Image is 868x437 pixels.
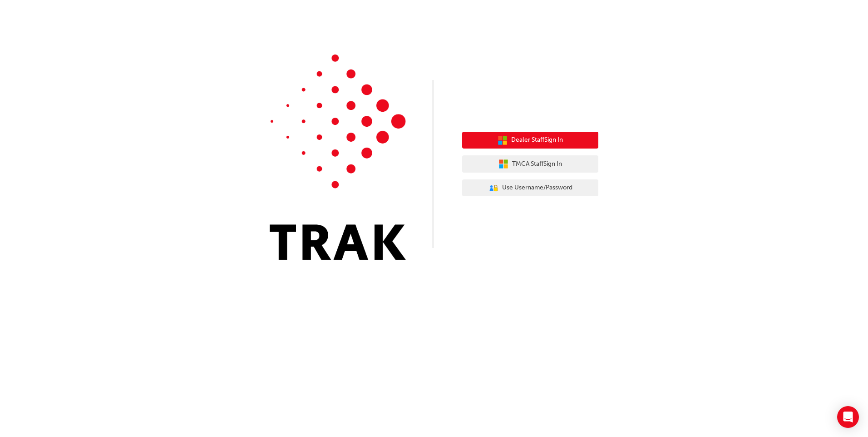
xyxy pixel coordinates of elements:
[270,55,406,260] img: Trak
[512,159,562,169] span: TMCA Staff Sign In
[502,183,572,193] span: Use Username/Password
[837,406,859,428] div: Open Intercom Messenger
[511,135,563,145] span: Dealer Staff Sign In
[462,132,598,149] button: Dealer StaffSign In
[462,179,598,197] button: Use Username/Password
[462,155,598,173] button: TMCA StaffSign In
